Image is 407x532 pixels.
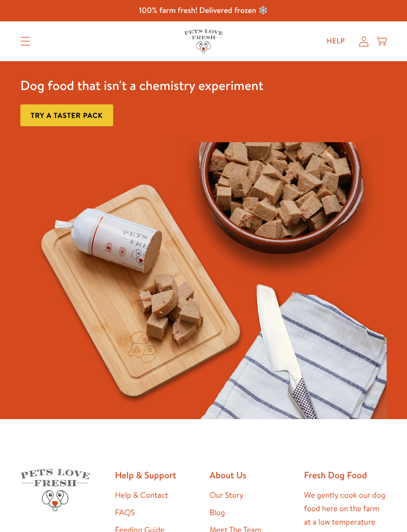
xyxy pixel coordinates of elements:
a: Help & Contact [115,490,168,501]
a: Blog [209,507,225,518]
a: Our Story [209,490,244,501]
h3: Dog food that isn't a chemistry experiment [20,77,264,94]
h2: Help & Support [115,469,198,481]
img: Fussy [20,142,387,419]
a: Try a taster pack [20,104,113,127]
a: Help [319,31,353,51]
h2: Fresh Dog Food [304,469,387,481]
a: FAQS [115,507,135,518]
img: Pets Love Fresh [20,469,90,511]
summary: Translation missing: en.sections.header.menu [12,29,38,54]
img: Pets Love Fresh [184,29,223,53]
h2: About Us [209,469,292,481]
